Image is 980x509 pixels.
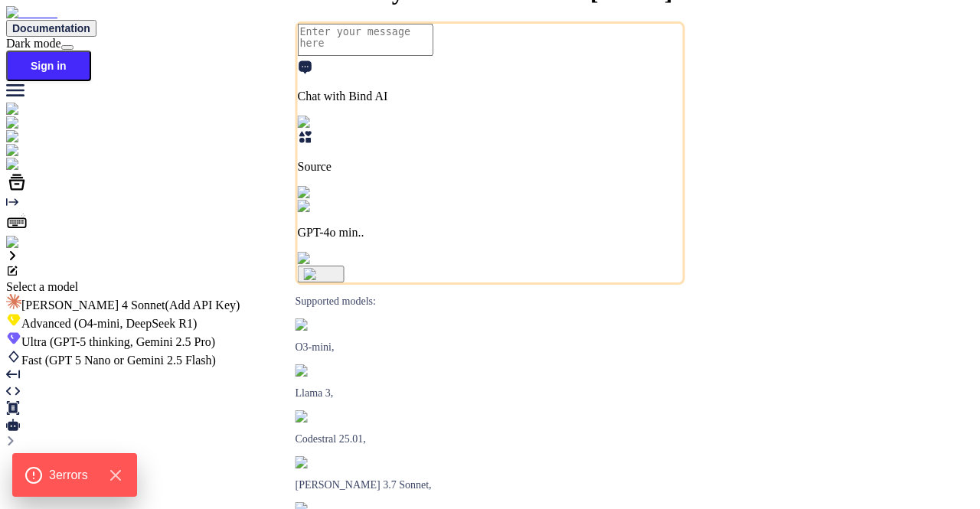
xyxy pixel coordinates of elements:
[47,335,215,348] span: (GPT-5 thinking, Gemini 2.5 Pro)
[165,299,240,312] span: (Add API Key)
[21,317,197,330] span: Advanced
[296,364,341,377] img: Llama2
[6,236,48,250] img: signin
[298,226,683,240] p: GPT-4o min..
[298,252,364,266] img: attachment
[296,341,685,354] p: O3-mini,
[6,103,39,116] img: chat
[6,51,91,81] button: Sign in
[21,335,215,348] span: Ultra
[6,144,77,158] img: githubLight
[12,22,90,34] span: Documentation
[296,318,336,331] img: GPT-4
[296,410,354,423] img: Mistral-AI
[296,456,336,468] img: claude
[6,130,39,144] img: chat
[298,90,683,103] p: Chat with Bind AI
[6,6,57,20] img: Bind AI
[21,299,240,312] span: [PERSON_NAME] 4 Sonnet
[6,116,61,130] img: ai-studio
[296,433,685,445] p: Codestral 25.01,
[298,116,361,129] img: Pick Tools
[6,20,96,37] button: Documentation
[6,37,61,50] span: Dark mode
[6,158,107,171] img: darkCloudIdeIcon
[298,186,371,200] img: Pick Models
[296,295,685,308] p: Supported models:
[6,280,974,294] div: Select a model
[304,268,338,280] img: icon
[21,354,216,367] span: Fast
[296,387,685,400] p: Llama 3,
[71,317,197,330] span: (O4-mini, DeepSeek R1)
[45,354,216,367] span: (GPT 5 Nano or Gemini 2.5 Flash)
[298,160,683,174] p: Source
[296,479,685,491] p: [PERSON_NAME] 3.7 Sonnet,
[298,200,374,214] img: GPT-4o mini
